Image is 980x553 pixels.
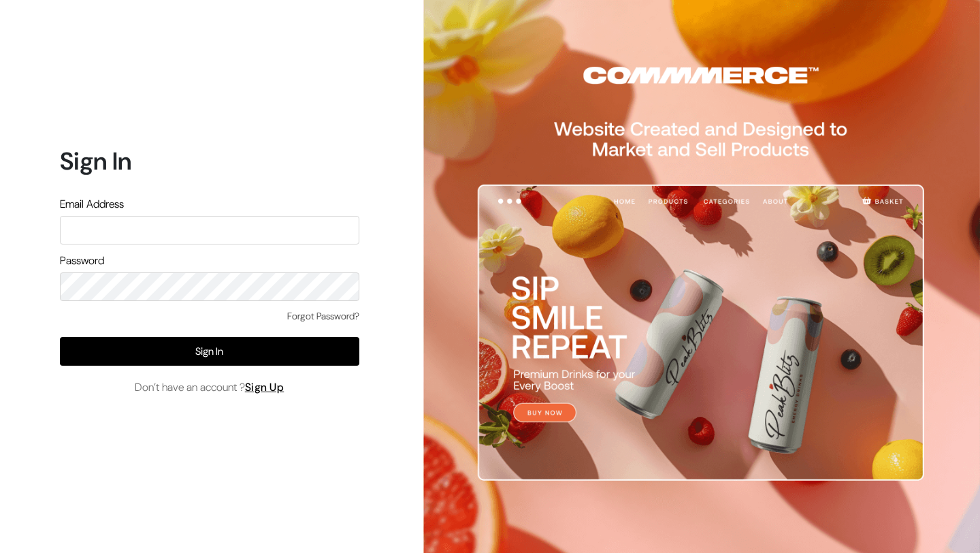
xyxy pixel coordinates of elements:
span: Don’t have an account ? [135,379,284,396]
label: Email Address [60,196,124,212]
a: Sign Up [245,380,284,394]
a: Forgot Password? [287,309,359,323]
label: Password [60,253,104,269]
h1: Sign In [60,146,359,176]
button: Sign In [60,337,359,366]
